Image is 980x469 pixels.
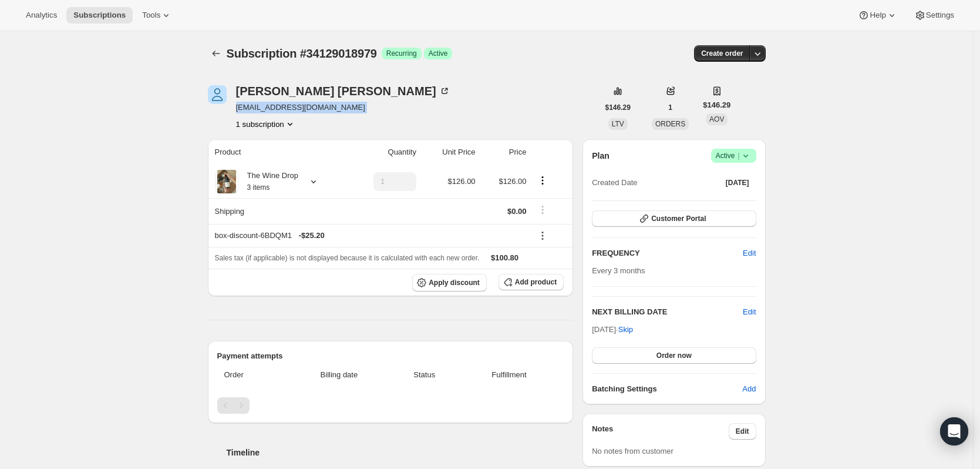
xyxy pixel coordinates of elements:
th: Quantity [346,139,420,165]
button: Subscriptions [208,45,224,62]
h2: FREQUENCY [592,247,743,259]
span: $126.00 [448,177,476,186]
button: Create order [694,45,750,62]
span: $0.00 [507,207,527,216]
span: Order now [656,351,692,360]
span: Recurring [386,49,417,58]
span: [DATE] [726,178,749,187]
h2: NEXT BILLING DATE [592,306,743,318]
th: Order [217,362,288,388]
button: Tools [135,7,179,24]
span: $126.00 [499,177,526,186]
h2: Plan [592,150,609,162]
span: Status [395,369,454,381]
span: Subscription #34129018979 [227,47,377,60]
span: Suzanne DeMattei [208,85,227,104]
nav: Pagination [217,397,564,414]
div: box-discount-6BDQM1 [215,230,527,242]
span: Create order [701,49,743,58]
span: Active [716,150,752,162]
button: Edit [743,306,756,318]
h6: Batching Settings [592,383,742,395]
button: $146.29 [598,99,638,116]
span: Fulfillment [462,369,557,381]
button: Order now [592,347,756,364]
div: The Wine Drop [238,170,298,193]
button: Product actions [236,118,296,130]
span: Billing date [291,369,388,381]
span: [EMAIL_ADDRESS][DOMAIN_NAME] [236,102,450,113]
button: Add [735,380,763,398]
span: Analytics [26,11,57,20]
span: Add product [515,277,557,287]
h2: Payment attempts [217,350,564,362]
th: Price [479,139,530,165]
span: Active [429,49,448,58]
span: Help [870,11,885,20]
span: Apply discount [429,278,480,287]
button: [DATE] [719,175,756,191]
button: Customer Portal [592,210,756,227]
span: Every 3 months [592,266,645,275]
button: Shipping actions [533,203,552,216]
th: Unit Price [420,139,479,165]
span: $146.29 [703,99,730,111]
h2: Timeline [227,447,574,458]
th: Product [208,139,346,165]
span: ORDERS [655,120,685,128]
span: 1 [668,103,672,112]
span: Created Date [592,177,637,189]
th: Shipping [208,198,346,224]
span: - $25.20 [299,230,325,242]
h3: Notes [592,423,729,440]
span: AOV [709,115,724,123]
button: Add product [499,274,564,290]
span: Tools [142,11,160,20]
div: [PERSON_NAME] [PERSON_NAME] [236,85,450,97]
span: Settings [926,11,954,20]
button: Settings [907,7,961,24]
button: Product actions [533,174,552,187]
span: | [737,151,739,160]
span: LTV [612,120,624,128]
button: Edit [736,244,763,263]
span: Customer Portal [651,214,706,223]
span: Edit [743,247,756,259]
button: Edit [729,423,756,440]
button: Skip [611,320,640,339]
small: 3 items [247,183,270,192]
span: Edit [736,427,749,436]
div: Open Intercom Messenger [940,417,968,445]
span: $100.80 [491,253,518,262]
button: 1 [661,99,679,116]
button: Analytics [19,7,64,24]
span: [DATE] · [592,325,633,334]
span: Subscriptions [73,11,126,20]
span: Add [742,383,756,395]
button: Help [851,7,904,24]
button: Subscriptions [66,7,133,24]
button: Apply discount [412,274,487,292]
span: Skip [618,324,633,336]
span: $146.29 [605,103,631,112]
span: Sales tax (if applicable) is not displayed because it is calculated with each new order. [215,254,480,262]
span: No notes from customer [592,447,673,455]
